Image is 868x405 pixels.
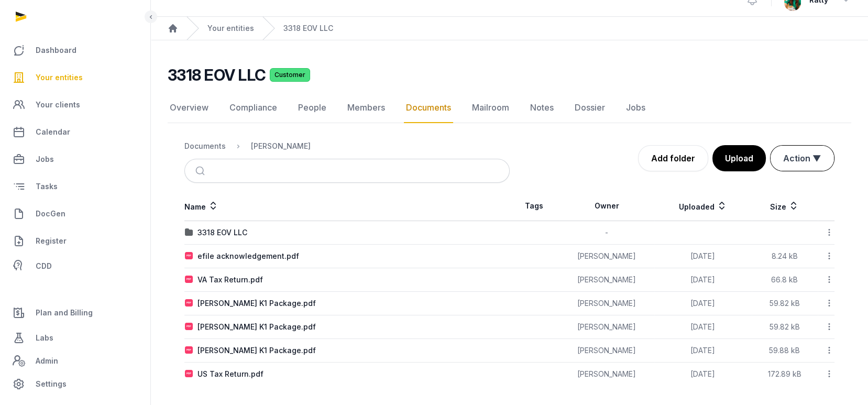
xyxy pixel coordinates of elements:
td: [PERSON_NAME] [559,292,654,315]
a: People [296,93,328,123]
a: Mailroom [470,93,511,123]
span: Jobs [36,153,54,166]
h2: 3318 EOV LLC [168,65,266,84]
span: Customer [270,68,310,82]
span: Register [36,235,67,247]
div: [PERSON_NAME] K1 Package.pdf [197,322,316,332]
a: Plan and Billing [8,300,142,325]
img: folder.svg [185,228,193,237]
a: DocGen [8,201,142,226]
td: - [559,221,654,245]
a: Jobs [624,93,647,123]
th: Size [752,191,818,221]
span: Labs [36,332,53,344]
span: [DATE] [690,322,715,331]
a: Add folder [638,145,708,171]
span: CDD [36,260,52,272]
img: pdf.svg [185,252,193,260]
td: [PERSON_NAME] [559,363,654,386]
div: [PERSON_NAME] [251,141,311,151]
a: Compliance [227,93,279,123]
td: [PERSON_NAME] [559,339,654,363]
img: pdf.svg [185,323,193,331]
a: Settings [8,371,142,397]
span: Your clients [36,98,80,111]
span: [DATE] [690,275,715,284]
span: Calendar [36,126,70,138]
div: US Tax Return.pdf [197,369,263,379]
td: [PERSON_NAME] [559,268,654,292]
th: Name [184,191,510,221]
td: 66.8 kB [752,268,818,292]
img: pdf.svg [185,299,193,308]
th: Uploaded [654,191,752,221]
div: efile acknowledgement.pdf [197,251,299,261]
a: Members [345,93,387,123]
div: [PERSON_NAME] K1 Package.pdf [197,345,316,356]
span: Settings [36,378,67,390]
span: Admin [36,355,58,367]
img: pdf.svg [185,370,193,378]
a: Notes [528,93,556,123]
a: Calendar [8,119,142,145]
span: Tasks [36,180,58,193]
a: Documents [404,93,453,123]
td: 172.89 kB [752,363,818,386]
nav: Breadcrumb [184,134,510,159]
div: Documents [184,141,226,151]
img: pdf.svg [185,346,193,355]
td: [PERSON_NAME] [559,245,654,268]
a: 3318 EOV LLC [283,23,333,34]
span: [DATE] [690,299,715,308]
td: 59.82 kB [752,315,818,339]
span: DocGen [36,207,65,220]
nav: Breadcrumb [151,17,868,40]
a: Your entities [207,23,254,34]
a: Dossier [573,93,607,123]
a: Overview [168,93,211,123]
button: Action ▼ [771,146,834,171]
td: 8.24 kB [752,245,818,268]
span: Plan and Billing [36,307,93,319]
td: 59.82 kB [752,292,818,315]
div: VA Tax Return.pdf [197,275,263,285]
a: CDD [8,256,142,277]
a: Register [8,228,142,254]
a: Your entities [8,65,142,90]
a: Dashboard [8,38,142,63]
a: Admin [8,351,142,371]
td: 59.88 kB [752,339,818,363]
th: Tags [510,191,559,221]
a: Your clients [8,92,142,117]
a: Jobs [8,147,142,172]
img: pdf.svg [185,276,193,284]
button: Upload [712,145,766,171]
span: Your entities [36,71,83,84]
span: [DATE] [690,369,715,378]
td: [PERSON_NAME] [559,315,654,339]
div: 3318 EOV LLC [197,227,247,238]
div: [PERSON_NAME] K1 Package.pdf [197,298,316,309]
th: Owner [559,191,654,221]
nav: Tabs [168,93,851,123]
span: Dashboard [36,44,76,57]
span: [DATE] [690,251,715,260]
button: Submit [189,159,214,182]
a: Labs [8,325,142,351]
a: Tasks [8,174,142,199]
span: [DATE] [690,346,715,355]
